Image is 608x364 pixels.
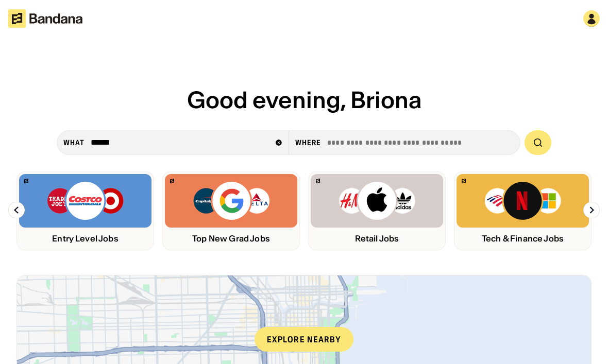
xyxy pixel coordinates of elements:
[295,138,322,147] div: Where
[316,179,320,183] img: Bandana logo
[462,179,466,183] img: Bandana logo
[454,171,592,250] a: Bandana logoBank of America, Netflix, Microsoft logosTech & Finance Jobs
[457,234,589,244] div: Tech & Finance Jobs
[255,327,353,352] div: Explore nearby
[170,179,174,183] img: Bandana logo
[16,171,154,250] a: Bandana logoTrader Joe’s, Costco, Target logosEntry Level Jobs
[583,202,600,218] img: Right Arrow
[484,180,562,221] img: Bank of America, Netflix, Microsoft logos
[46,180,125,221] img: Trader Joe’s, Costco, Target logos
[338,180,416,221] img: H&M, Apply, Adidas logos
[8,202,25,218] img: Left Arrow
[308,171,446,250] a: Bandana logoH&M, Apply, Adidas logosRetail Jobs
[311,234,443,244] div: Retail Jobs
[162,171,300,250] a: Bandana logoCapital One, Google, Delta logosTop New Grad Jobs
[19,234,151,244] div: Entry Level Jobs
[63,138,85,147] div: what
[24,179,28,183] img: Bandana logo
[8,9,82,28] img: Bandana logotype
[165,234,297,244] div: Top New Grad Jobs
[192,180,271,221] img: Capital One, Google, Delta logos
[187,85,421,114] span: Good evening, Briona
